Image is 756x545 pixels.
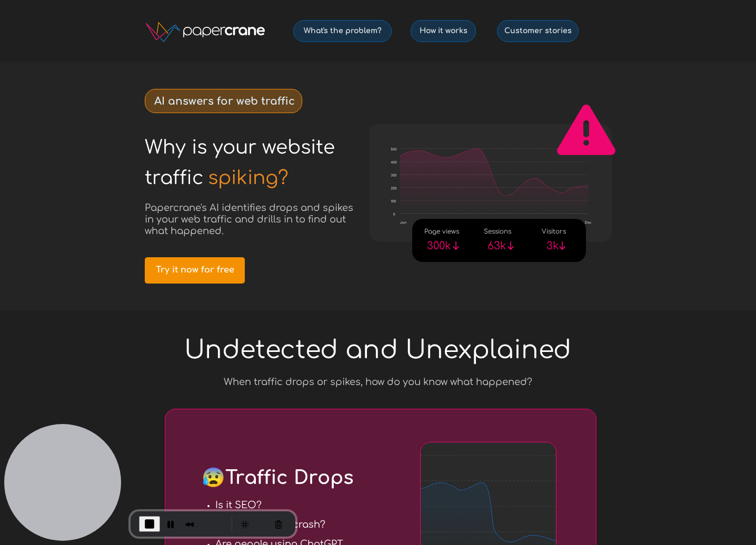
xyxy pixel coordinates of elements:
span: What's the problem? [294,26,391,35]
a: Try it now for free [145,257,245,284]
span: Customer stories [498,26,578,35]
a: How it works [411,20,476,42]
a: What's the problem? [293,20,392,42]
span: Why is your website [145,137,335,158]
strong: AI answers for web traffic [154,95,295,107]
span: traffic [145,167,203,188]
span: 63k [488,240,506,252]
strong: Is it SEO? [215,500,262,510]
span: 300k [427,240,451,252]
span: Undetected and Unexplained [184,336,571,364]
span: Try it now for free [145,265,245,275]
span: How it works [411,26,475,35]
span: Page views [424,228,459,235]
span: Traffic Drops [202,467,354,488]
span: When traffic drops or spikes, how do you know what happened? [224,377,532,387]
span: 😰 [202,467,225,488]
span: 3k [546,240,559,252]
span: Visitors [542,228,566,235]
span: Papercrane's AI identifies drops and spikes in your web traffic and drills in to find out what ha... [145,203,353,236]
a: Customer stories [497,20,579,42]
span: Sessions [484,228,511,235]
